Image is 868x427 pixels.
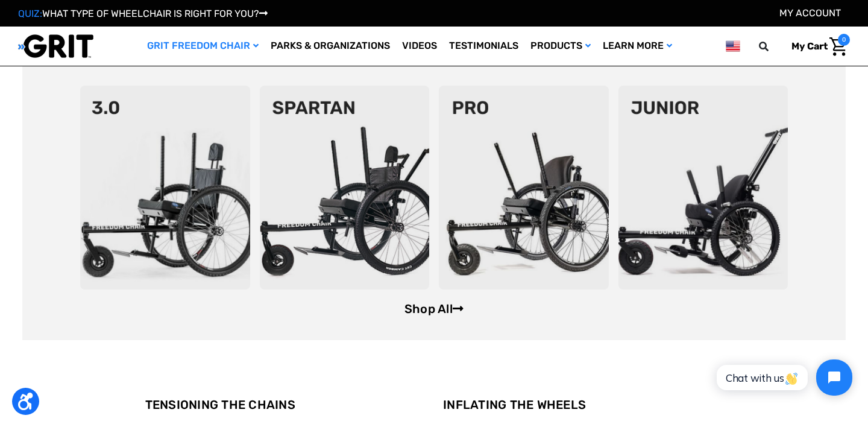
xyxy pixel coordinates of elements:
img: pro-chair.png [439,86,609,289]
a: Videos [396,27,443,66]
a: Parks & Organizations [265,27,396,66]
img: spartan2.png [260,86,430,289]
img: us.png [726,39,740,54]
a: Cart with 0 items [782,34,850,59]
img: 3point0.png [80,86,250,289]
iframe: Tidio Chat [703,349,863,406]
a: Account [779,7,841,19]
span: QUIZ: [18,8,42,19]
input: Search [764,34,782,59]
a: Learn More [597,27,678,66]
a: QUIZ:WHAT TYPE OF WHEELCHAIR IS RIGHT FOR YOU? [18,8,268,19]
a: Shop All [404,302,464,316]
a: Testimonials [443,27,524,66]
span: My Cart [791,40,828,52]
a: Products [524,27,597,66]
a: GRIT Freedom Chair [141,27,265,66]
img: junior-chair.png [618,86,788,289]
h5: Tensioning the Chains [145,397,426,412]
span: 0 [838,34,850,46]
img: GRIT All-Terrain Wheelchair and Mobility Equipment [18,34,93,59]
img: Cart [829,37,847,56]
h5: Inflating the Wheels [443,397,723,412]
